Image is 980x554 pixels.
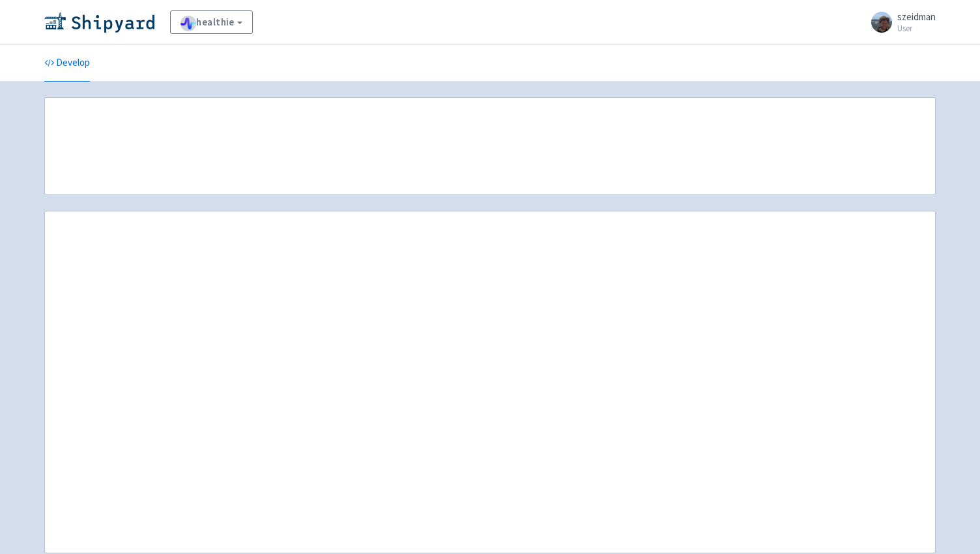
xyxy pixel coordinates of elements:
[897,24,936,33] small: User
[863,12,936,33] a: szeidman User
[44,12,154,33] img: Shipyard logo
[44,45,90,82] a: Develop
[897,10,936,23] span: szeidman
[170,10,253,34] a: healthie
